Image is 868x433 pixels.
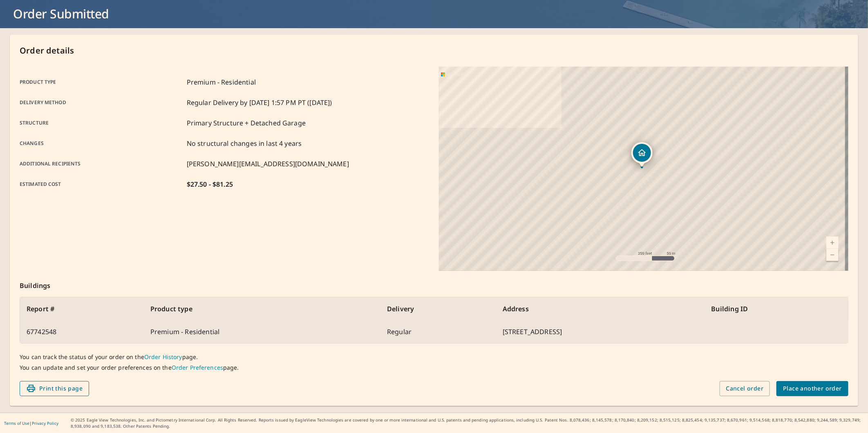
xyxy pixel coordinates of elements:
[187,98,332,107] p: Regular Delivery by [DATE] 1:57 PM PT ([DATE])
[776,381,848,396] button: Place another order
[20,381,89,396] button: Print this page
[144,320,380,343] td: Premium - Residential
[20,353,848,361] p: You can track the status of your order on the page.
[20,159,183,169] p: Additional recipients
[187,159,349,169] p: [PERSON_NAME][EMAIL_ADDRESS][DOMAIN_NAME]
[783,384,842,394] span: Place another order
[26,384,83,394] span: Print this page
[144,353,182,361] a: Order History
[4,420,29,426] a: Terms of Use
[720,381,770,396] button: Cancel order
[380,297,496,320] th: Delivery
[20,98,183,107] p: Delivery method
[187,179,233,189] p: $27.50 - $81.25
[32,420,58,426] a: Privacy Policy
[187,77,256,87] p: Premium - Residential
[20,118,183,128] p: Structure
[4,421,58,426] p: |
[172,364,223,371] a: Order Preferences
[20,297,144,320] th: Report #
[71,417,864,429] p: © 2025 Eagle View Technologies, Inc. and Pictometry International Corp. All Rights Reserved. Repo...
[20,271,848,297] p: Buildings
[187,118,306,128] p: Primary Structure + Detached Garage
[726,384,764,394] span: Cancel order
[826,237,839,249] a: Current Level 17, Zoom In
[20,364,848,371] p: You can update and set your order preferences on the page.
[20,45,848,57] p: Order details
[144,297,380,320] th: Product type
[705,297,848,320] th: Building ID
[20,179,183,189] p: Estimated cost
[631,142,653,167] div: Dropped pin, building 1, Residential property, 56 Oakhurst Rd Matteson, IL 60443
[496,320,705,343] td: [STREET_ADDRESS]
[20,320,144,343] td: 67742548
[187,138,302,148] p: No structural changes in last 4 years
[380,320,496,343] td: Regular
[20,138,183,148] p: Changes
[496,297,705,320] th: Address
[826,249,839,261] a: Current Level 17, Zoom Out
[20,77,183,87] p: Product type
[10,5,858,22] h1: Order Submitted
